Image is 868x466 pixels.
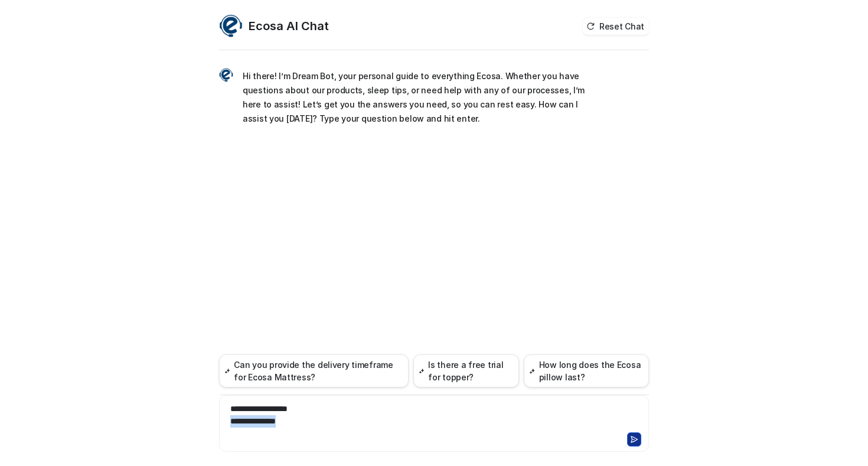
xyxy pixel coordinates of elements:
h2: Ecosa AI Chat [249,18,329,34]
button: Reset Chat [583,18,649,35]
p: Hi there! I’m Dream Bot, your personal guide to everything Ecosa. Whether you have questions abou... [243,69,588,126]
img: Widget [219,14,243,38]
img: Widget [219,68,233,82]
button: Is there a free trial for topper? [413,354,519,387]
button: Can you provide the delivery timeframe for Ecosa Mattress? [219,354,409,387]
button: How long does the Ecosa pillow last? [524,354,649,387]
